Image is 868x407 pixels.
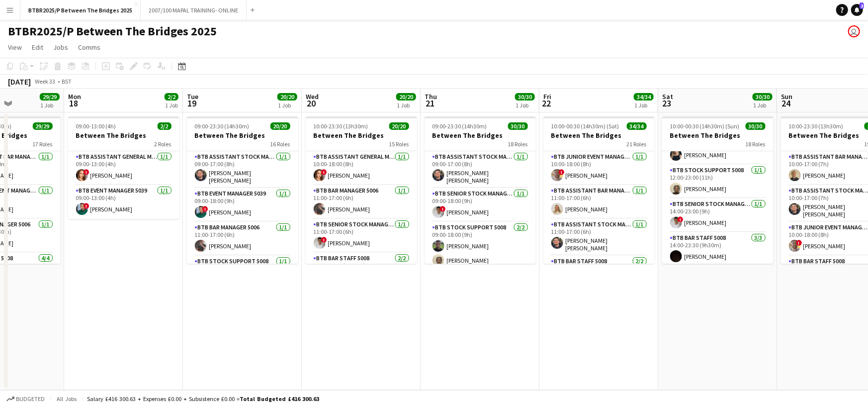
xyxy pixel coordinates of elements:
span: Edit [32,43,43,52]
button: 2007/100 MAPAL TRAINING- ONLINE [141,0,247,20]
span: Budgeted [16,396,45,403]
a: View [4,41,26,54]
span: 2 [860,2,864,9]
div: Salary £416 300.63 + Expenses £0.00 + Subsistence £0.00 = [87,395,319,403]
a: Edit [28,41,47,54]
span: All jobs [55,395,79,403]
span: Comms [78,43,100,52]
app-user-avatar: Amy Cane [848,25,860,37]
span: Jobs [53,43,68,52]
button: BTBR2025/P Between The Bridges 2025 [20,0,141,20]
a: Comms [74,41,104,54]
h1: BTBR2025/P Between The Bridges 2025 [8,24,217,39]
button: Budgeted [5,394,46,405]
a: 2 [851,4,863,16]
span: Total Budgeted £416 300.63 [240,395,319,403]
div: BST [62,78,72,85]
div: [DATE] [8,77,31,87]
span: View [8,43,22,52]
span: Week 33 [33,78,58,85]
a: Jobs [49,41,72,54]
